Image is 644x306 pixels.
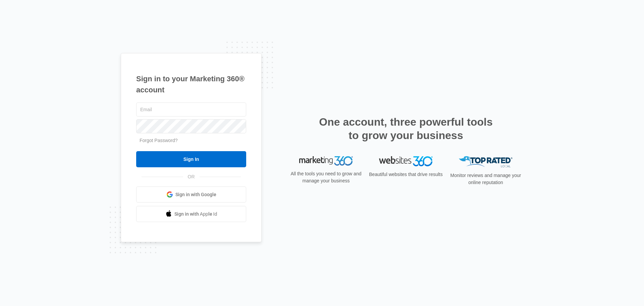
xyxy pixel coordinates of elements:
[379,156,433,166] img: Websites 360
[136,151,246,167] input: Sign In
[174,211,217,218] span: Sign in with Apple Id
[136,186,246,203] a: Sign in with Google
[288,170,364,184] p: All the tools you need to grow and manage your business
[459,156,513,167] img: Top Rated Local
[183,173,200,180] span: OR
[140,138,178,143] a: Forgot Password?
[136,206,246,222] a: Sign in with Apple Id
[136,73,246,95] h1: Sign in to your Marketing 360® account
[317,115,495,142] h2: One account, three powerful tools to grow your business
[299,156,353,166] img: Marketing 360
[136,102,246,117] input: Email
[448,172,523,186] p: Monitor reviews and manage your online reputation
[368,171,443,178] p: Beautiful websites that drive results
[175,191,216,198] span: Sign in with Google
